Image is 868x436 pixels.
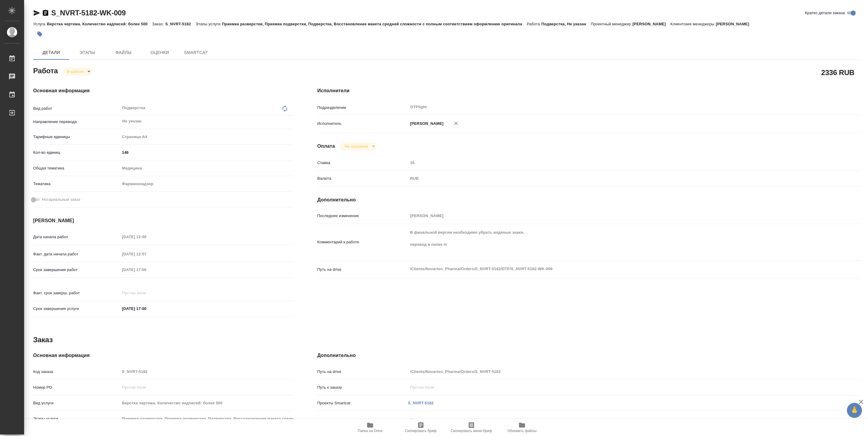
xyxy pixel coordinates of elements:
button: Добавить тэг [33,27,46,41]
p: Работа [527,22,542,26]
h4: Основная информация [33,352,293,359]
p: Этапы услуги [33,416,120,422]
input: Пустое поле [408,158,816,167]
div: В работе [62,68,93,76]
span: Оценки [145,49,174,56]
p: Валюта [317,175,408,182]
input: ✎ Введи что-нибудь [120,148,293,157]
button: Скопировать ссылку [42,9,49,17]
p: Подразделение [317,105,408,111]
p: Тарифные единицы [33,134,120,140]
p: S_NVRT-5182 [165,22,195,26]
button: Скопировать ссылку для ЯМессенджера [33,9,40,17]
span: Детали [37,49,66,56]
input: Пустое поле [120,250,173,258]
p: [PERSON_NAME] [716,22,754,26]
div: Медицина [120,163,293,173]
textarea: /Clients/Novartos_Pharma/Orders/S_NVRT-5182/DTP/S_NVRT-5182-WK-009 [408,264,816,274]
p: Путь на drive [317,369,408,375]
span: SmartCat [181,49,210,56]
p: Заказ: [152,22,165,26]
span: Обновить файлы [508,429,537,433]
p: Клиентские менеджеры [670,22,716,26]
div: В работе [340,142,377,150]
span: Нотариальный заказ [42,197,80,203]
p: Верстка чертежа. Количество надписей: более 500 [47,22,152,26]
input: Пустое поле [408,383,816,392]
input: Пустое поле [120,414,293,423]
p: Подверстка, Не указан [541,22,591,26]
p: Проектный менеджер [591,22,632,26]
input: Пустое поле [120,265,173,274]
p: Код заказа [33,369,120,375]
h4: Основная информация [33,87,293,94]
p: Приемка разверстки, Приемка подверстки, Подверстка, Восстановление макета средней сложности с пол... [222,22,527,26]
button: Скопировать мини-бриф [446,419,497,436]
button: 🙏 [847,403,862,418]
div: RUB [408,173,816,184]
textarea: В финальной версии необходимо убрать водяные знаки. перевод в папке in [408,227,816,256]
p: Комментарий к работе [317,239,408,245]
h4: Оплата [317,143,335,150]
p: Направление перевода [33,119,120,125]
p: Услуга [33,22,47,26]
p: Факт. срок заверш. работ [33,290,120,296]
p: Последнее изменение [317,213,408,219]
span: Скопировать бриф [405,429,436,433]
input: Пустое поле [120,399,293,407]
h2: Работа [33,65,58,76]
input: Пустое поле [120,232,173,241]
input: Пустое поле [120,289,173,297]
div: Фармаконадзор [120,179,293,189]
p: Проекты Smartcat [317,400,408,406]
h2: 2336 RUB [821,67,854,77]
p: Факт. дата начала работ [33,251,120,257]
p: Путь к заказу [317,384,408,390]
h4: Дополнительно [317,352,861,359]
p: Вид работ [33,106,120,112]
p: Тематика [33,181,120,187]
button: Не оплачена [343,144,370,149]
div: Страница А4 [120,132,293,142]
h2: Заказ [33,335,53,345]
p: Транслитерация названий [317,418,408,424]
h4: Дополнительно [317,196,861,204]
p: Кол-во единиц [33,150,120,156]
button: Обновить файлы [497,419,547,436]
p: [PERSON_NAME] [632,22,670,26]
button: Удалить исполнителя [449,117,463,130]
p: Срок завершения услуги [33,306,120,312]
span: Папка на Drive [358,429,382,433]
span: 🙏 [849,404,860,417]
h4: [PERSON_NAME] [33,217,293,224]
p: Этапы услуги [196,22,222,26]
p: Исполнитель [317,121,408,127]
span: Кратко детали заказа [805,10,845,16]
button: Папка на Drive [345,419,395,436]
a: S_NVRT-5182-WK-009 [51,9,126,17]
button: В работе [65,69,85,74]
p: Путь на drive [317,267,408,273]
p: Вид услуги [33,400,120,406]
input: Пустое поле [408,367,816,376]
p: [PERSON_NAME] [408,121,444,127]
a: S_NVRT-5182 [408,401,434,405]
p: Ставка [317,160,408,166]
span: Этапы [73,49,102,56]
p: Дата начала работ [33,234,120,240]
input: Пустое поле [120,367,293,376]
input: Пустое поле [120,383,293,392]
input: Пустое поле [408,211,816,220]
span: Скопировать мини-бриф [451,429,492,433]
input: ✎ Введи что-нибудь [120,304,173,313]
h4: Исполнители [317,87,861,94]
p: Общая тематика [33,165,120,171]
span: Файлы [109,49,138,56]
button: Скопировать бриф [395,419,446,436]
p: Срок завершения работ [33,267,120,273]
p: Номер РО [33,384,120,390]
